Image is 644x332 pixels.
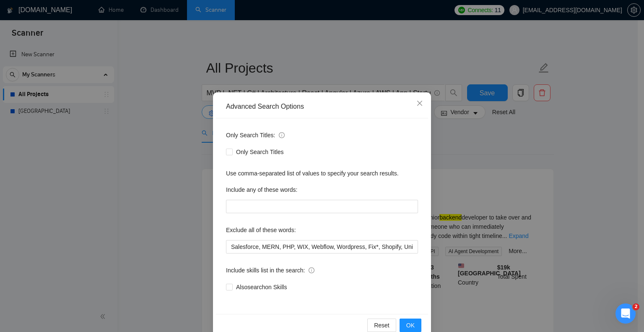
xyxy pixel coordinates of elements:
[226,102,418,111] div: Advanced Search Options
[233,147,287,157] span: Only Search Titles
[408,92,431,115] button: Close
[374,321,390,330] span: Reset
[416,100,423,107] span: close
[226,183,297,196] label: Include any of these words:
[406,321,415,330] span: OK
[633,303,639,310] span: 2
[226,266,314,275] span: Include skills list in the search:
[226,223,296,237] label: Exclude all of these words:
[226,131,285,140] span: Only Search Titles:
[309,267,314,273] span: info-circle
[226,169,418,178] div: Use comma-separated list of values to specify your search results.
[615,303,636,324] iframe: Intercom live chat
[233,282,290,292] span: Also search on Skills
[400,319,421,332] button: OK
[279,132,285,138] span: info-circle
[367,319,396,332] button: Reset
